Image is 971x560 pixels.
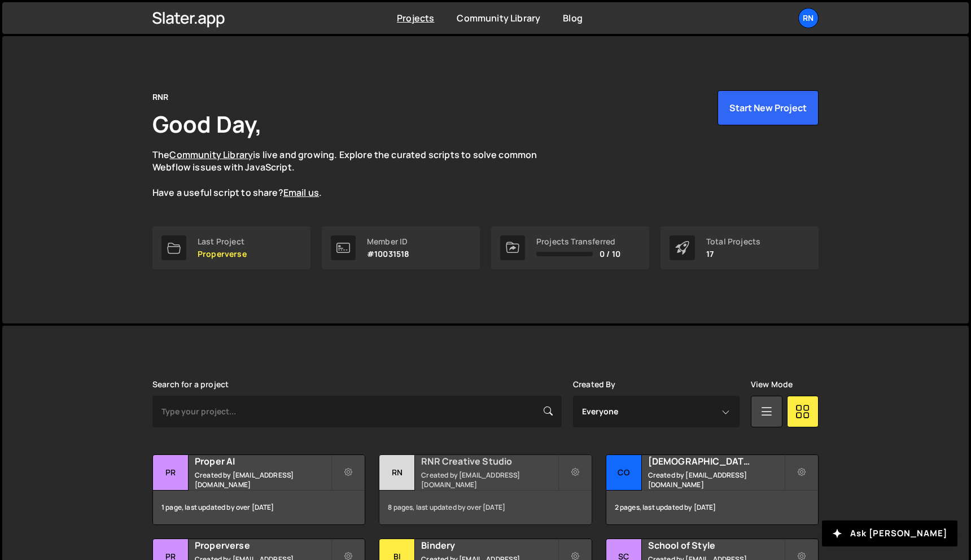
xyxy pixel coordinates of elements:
div: 2 pages, last updated by [DATE] [606,491,818,524]
div: Projects Transferred [536,237,620,246]
div: Total Projects [706,237,760,246]
a: Projects [397,12,434,24]
a: Pr Proper AI Created by [EMAIL_ADDRESS][DOMAIN_NAME] 1 page, last updated by over [DATE] [152,454,365,525]
button: Ask [PERSON_NAME] [822,520,957,546]
a: RN RNR Creative Studio Created by [EMAIL_ADDRESS][DOMAIN_NAME] 8 pages, last updated by over [DATE] [379,454,592,525]
small: Created by [EMAIL_ADDRESS][DOMAIN_NAME] [421,470,557,489]
h2: Properverse [195,539,331,552]
button: Start New Project [718,90,819,125]
label: Created By [573,380,616,389]
h1: Good Day, [152,108,262,139]
div: Pr [153,455,189,491]
h2: Proper AI [195,455,331,467]
a: Email us [283,186,319,199]
div: 1 page, last updated by over [DATE] [153,491,365,524]
div: Co [606,455,642,491]
p: Properverse [198,250,247,259]
h2: RNR Creative Studio [421,455,557,467]
h2: [DEMOGRAPHIC_DATA] [648,455,784,467]
p: #10031518 [367,250,409,259]
small: Created by [EMAIL_ADDRESS][DOMAIN_NAME] [195,470,331,489]
div: RNR [152,90,168,104]
label: Search for a project [152,380,229,389]
p: The is live and growing. Explore the curated scripts to solve common Webflow issues with JavaScri... [152,148,559,199]
div: 8 pages, last updated by over [DATE] [379,491,591,524]
div: Last Project [198,237,247,246]
h2: Bindery [421,539,557,552]
a: Last Project Properverse [152,226,310,269]
a: Blog [563,12,583,24]
a: Co [DEMOGRAPHIC_DATA] Created by [EMAIL_ADDRESS][DOMAIN_NAME] 2 pages, last updated by [DATE] [606,454,819,525]
span: 0 / 10 [600,250,620,259]
h2: School of Style [648,539,784,552]
p: 17 [706,250,760,259]
label: View Mode [751,380,793,389]
small: Created by [EMAIL_ADDRESS][DOMAIN_NAME] [648,470,784,489]
a: Community Library [457,12,540,24]
input: Type your project... [152,396,562,427]
a: Community Library [169,148,253,161]
div: RN [379,455,415,491]
div: Member ID [367,237,409,246]
a: RN [798,8,819,28]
